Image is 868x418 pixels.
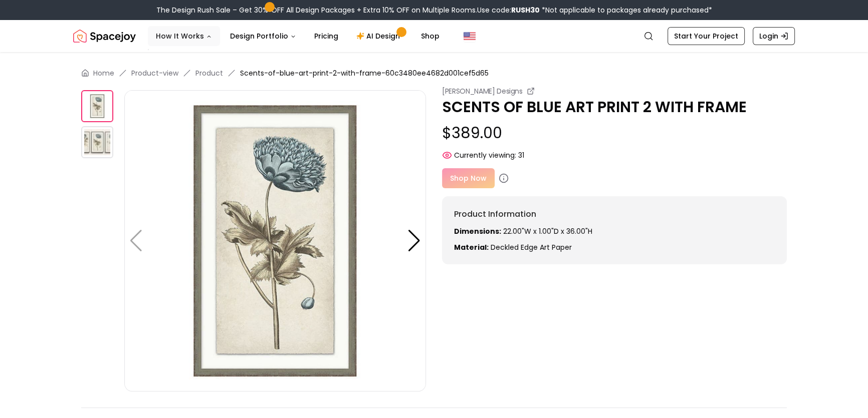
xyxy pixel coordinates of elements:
[413,26,448,46] a: Shop
[73,26,136,46] a: Spacejoy
[93,68,114,78] a: Home
[148,26,220,46] button: How It Works
[240,68,489,78] span: Scents-of-blue-art-print-2-with-frame-60c3480ee4682d001cef5d65
[348,26,411,46] a: AI Design
[306,26,346,46] a: Pricing
[148,26,448,46] nav: Main
[668,27,745,45] a: Start Your Project
[81,68,787,78] nav: breadcrumb
[81,90,113,122] img: https://storage.googleapis.com/spacejoy-main/assets/60c3480ee4682d001cef5d65/product_0_4mpm2i7clkid
[540,5,712,15] span: *Not applicable to packages already purchased*
[81,126,113,158] img: https://storage.googleapis.com/spacejoy-main/assets/60c3480ee4682d001cef5d65/product_0_2e7l8pa59a0a
[73,20,795,52] nav: Global
[131,68,178,78] a: Product-view
[195,68,223,78] a: Product
[442,86,523,96] small: [PERSON_NAME] Designs
[73,26,136,46] img: Spacejoy Logo
[464,30,476,42] img: United States
[511,5,540,15] b: RUSH30
[454,242,489,252] strong: Material:
[491,242,572,252] span: deckled edge art paper
[124,90,426,391] img: https://storage.googleapis.com/spacejoy-main/assets/60c3480ee4682d001cef5d65/product_0_4mpm2i7clkid
[454,150,516,160] span: Currently viewing:
[454,226,775,236] p: 22.00"W x 1.00"D x 36.00"H
[156,5,712,15] div: The Design Rush Sale – Get 30% OFF All Design Packages + Extra 10% OFF on Multiple Rooms.
[442,98,787,116] p: SCENTS OF BLUE ART PRINT 2 WITH FRAME
[454,226,501,236] strong: Dimensions:
[753,27,795,45] a: Login
[477,5,540,15] span: Use code:
[518,150,524,160] span: 31
[442,124,787,142] p: $389.00
[222,26,304,46] button: Design Portfolio
[454,208,775,220] h6: Product Information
